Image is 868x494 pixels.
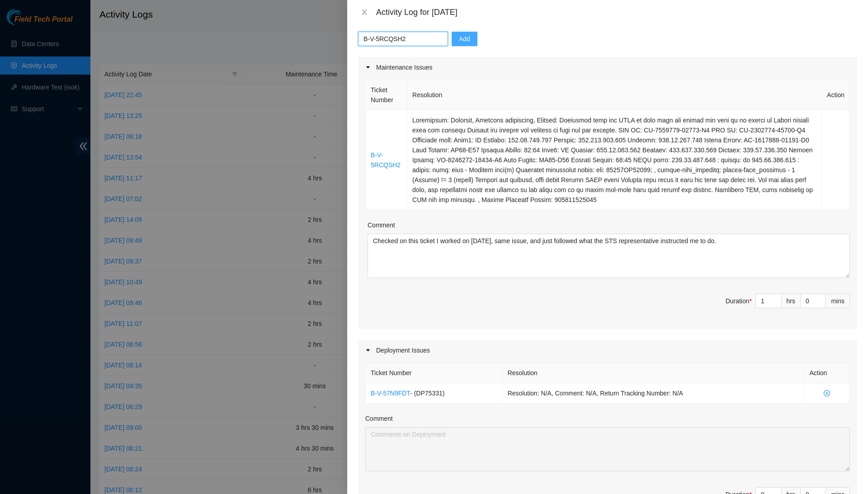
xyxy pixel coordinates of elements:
[410,390,444,397] span: - ( DP75331 )
[366,363,503,383] th: Ticket Number
[782,294,801,308] div: hrs
[368,234,850,278] textarea: Comment
[452,32,477,46] button: Add
[366,80,407,110] th: Ticket Number
[371,151,401,169] a: B-V-5RCQSH2
[826,294,850,308] div: mins
[368,220,395,230] label: Comment
[726,296,752,306] div: Duration
[459,34,470,44] span: Add
[503,363,805,383] th: Resolution
[361,9,368,16] span: close
[358,8,371,17] button: Close
[809,390,844,396] span: close-circle
[376,7,857,17] div: Activity Log for [DATE]
[371,390,410,397] a: B-V-57N9FDT
[503,383,805,404] td: Resolution: N/A, Comment: N/A, Return Tracking Number: N/A
[804,363,850,383] th: Action
[365,348,371,353] span: caret-right
[822,80,850,110] th: Action
[365,65,371,70] span: caret-right
[407,80,822,110] th: Resolution
[365,414,393,423] label: Comment
[358,340,857,361] div: Deployment Issues
[358,57,857,78] div: Maintenance Issues
[365,427,850,471] textarea: Comment
[407,110,822,210] td: Loremipsum: Dolorsit, Ametcons adipiscing, Elitsed: Doeiusmod temp inc UTLA et dolo magn ali enim...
